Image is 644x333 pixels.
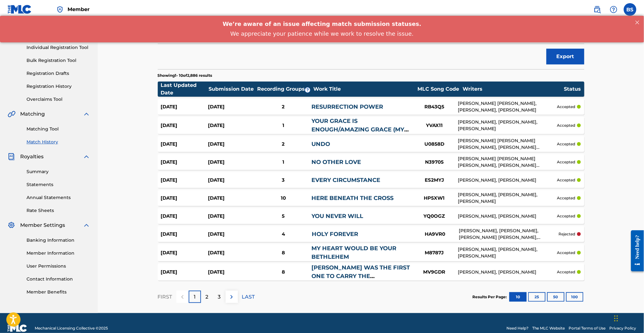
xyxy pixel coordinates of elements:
[458,155,557,169] div: [PERSON_NAME] [PERSON_NAME] [PERSON_NAME], [PERSON_NAME] [PERSON_NAME] [PERSON_NAME]
[27,83,90,90] a: Registration History
[312,245,397,260] a: MY HEART WOULD BE YOUR BETHLEHEM
[458,269,557,275] div: [PERSON_NAME], [PERSON_NAME]
[206,293,209,301] p: 2
[458,100,557,113] div: [PERSON_NAME] [PERSON_NAME], [PERSON_NAME], [PERSON_NAME]
[20,153,44,160] span: Royalties
[27,250,90,257] a: Member Information
[27,168,90,175] a: Summary
[411,231,459,238] div: HA9VR0
[27,57,90,64] a: Bulk Registration Tool
[218,293,221,301] p: 3
[591,3,604,16] a: Public Search
[20,110,45,118] span: Matching
[614,309,618,328] div: Drag
[312,264,410,288] a: [PERSON_NAME] WAS THE FIRST ONE TO CARRY THE [DEMOGRAPHIC_DATA]
[161,122,208,129] div: [DATE]
[223,5,422,11] span: We’re aware of an issue affecting match submission statuses.
[208,269,255,276] div: [DATE]
[557,159,575,165] p: accepted
[27,181,90,188] a: Statements
[161,159,208,166] div: [DATE]
[415,85,462,93] div: MLC Song Code
[209,85,256,93] div: Submission Date
[458,213,557,220] div: [PERSON_NAME], [PERSON_NAME]
[161,249,208,257] div: [DATE]
[557,195,575,201] p: accepted
[411,103,458,111] div: RB43Q5
[8,153,15,160] img: Royalties
[458,137,557,151] div: [PERSON_NAME] [PERSON_NAME] [PERSON_NAME], [PERSON_NAME] [PERSON_NAME]
[27,126,90,132] a: Matching Tool
[626,226,644,276] iframe: Resource Center
[312,141,330,148] a: UNDO
[312,231,358,238] a: HOLY FOREVER
[161,231,208,238] div: [DATE]
[547,49,584,64] button: Export
[558,231,575,237] p: rejected
[312,213,363,220] a: YOU NEVER WILL
[208,141,255,148] div: [DATE]
[305,88,310,93] span: ?
[83,153,90,160] img: expand
[557,213,575,219] p: accepted
[411,177,458,184] div: ES2MYJ
[557,123,575,128] p: accepted
[255,122,311,129] div: 1
[411,159,458,166] div: N39705
[56,6,64,13] img: Top Rightsholder
[610,325,636,331] a: Privacy Policy
[27,289,90,295] a: Member Benefits
[255,103,311,111] div: 2
[161,177,208,184] div: [DATE]
[161,82,208,97] div: Last Updated Date
[208,195,255,202] div: [DATE]
[27,70,90,77] a: Registration Drafts
[411,195,458,202] div: HP5XW1
[312,177,381,184] a: EVERY CIRCUMSTANCE
[158,73,212,78] p: Showing 1 - 10 of 2,886 results
[8,324,27,332] img: logo
[557,269,575,275] p: accepted
[528,292,546,302] button: 25
[27,263,90,269] a: User Permissions
[68,6,90,13] span: Member
[230,15,414,21] span: We appreciate your patience while we work to resolve the issue.
[557,177,575,183] p: accepted
[610,6,617,13] img: help
[547,292,564,302] button: 50
[255,177,311,184] div: 3
[607,3,620,16] div: Help
[208,122,255,129] div: [DATE]
[411,141,458,148] div: U0858D
[27,139,90,145] a: Match History
[564,85,581,93] div: Status
[161,269,208,276] div: [DATE]
[8,221,15,229] img: Member Settings
[313,85,414,93] div: Work Title
[411,213,458,220] div: YQ0OGZ
[255,141,311,148] div: 2
[458,191,557,205] div: [PERSON_NAME], [PERSON_NAME], [PERSON_NAME]
[312,195,394,202] a: HERE BENEATH THE CROSS
[158,293,172,301] p: FIRST
[612,303,644,333] iframe: Chat Widget
[255,249,311,257] div: 8
[506,325,529,331] a: Need Help?
[208,177,255,184] div: [DATE]
[566,292,583,302] button: 100
[557,104,575,110] p: accepted
[459,227,558,241] div: [PERSON_NAME], [PERSON_NAME], [PERSON_NAME] [PERSON_NAME], [PERSON_NAME], [PERSON_NAME]
[8,5,32,14] img: MLC Logo
[27,237,90,244] a: Banking Information
[458,177,557,184] div: [PERSON_NAME], [PERSON_NAME]
[569,325,606,331] a: Portal Terms of Use
[458,119,557,132] div: [PERSON_NAME], [PERSON_NAME], [PERSON_NAME]
[256,85,313,93] div: Recording Groups
[411,249,458,257] div: M8787J
[8,110,15,118] img: Matching
[242,293,255,301] p: LAST
[194,293,196,301] p: 1
[532,325,565,331] a: The MLC Website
